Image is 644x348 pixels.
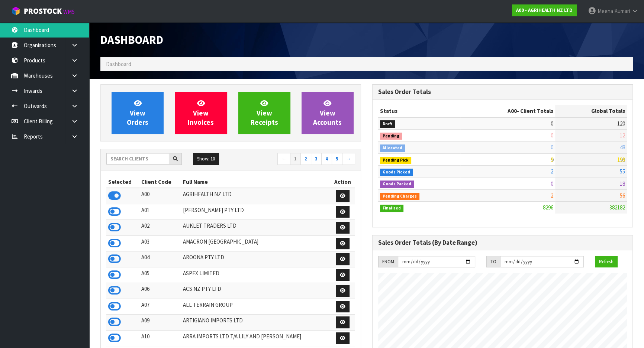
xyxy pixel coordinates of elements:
th: Status [378,105,460,117]
small: WMS [63,8,75,15]
a: 5 [332,153,342,165]
span: 56 [620,192,625,199]
td: A00 [139,188,181,204]
span: Finalised [380,205,403,212]
td: A01 [139,204,181,220]
span: Kumari [614,7,630,14]
span: 0 [551,180,553,187]
td: AUKLET TRADERS LTD [181,220,330,236]
td: AMACRON [GEOGRAPHIC_DATA] [181,235,330,251]
span: Draft [380,120,395,128]
span: 55 [620,168,625,175]
a: A00 - AGRIHEALTH NZ LTD [512,4,577,16]
button: Refresh [595,256,618,268]
h3: Sales Order Totals [378,88,627,95]
span: Meena [598,7,613,14]
th: Selected [106,176,139,188]
span: 18 [620,180,625,187]
th: Action [330,176,355,188]
a: ← [277,153,290,165]
td: A06 [139,283,181,299]
td: ARTIGIANO IMPORTS LTD [181,315,330,331]
td: AGRIHEALTH NZ LTD [181,188,330,204]
span: 2 [551,192,553,199]
a: ViewAccounts [302,92,354,134]
td: A02 [139,220,181,236]
span: Pending Pick [380,157,411,164]
td: ASPEX LIMITED [181,267,330,283]
span: View Accounts [313,99,342,127]
span: 0 [551,120,553,127]
span: Goods Picked [380,169,413,176]
span: View Receipts [251,99,278,127]
a: 2 [300,153,311,165]
span: Pending [380,133,402,140]
th: Client Code [139,176,181,188]
a: ViewOrders [112,92,164,134]
span: ProStock [24,6,62,16]
td: A10 [139,330,181,346]
strong: A00 - AGRIHEALTH NZ LTD [516,7,573,13]
td: A05 [139,267,181,283]
td: ARRA IMPORTS LTD T/A LILY AND [PERSON_NAME] [181,330,330,346]
a: ViewReceipts [238,92,290,134]
span: 382182 [609,204,625,211]
td: [PERSON_NAME] PTY LTD [181,204,330,220]
td: A03 [139,235,181,251]
td: A04 [139,251,181,267]
span: A00 [508,107,517,114]
td: AROONA PTY LTD [181,251,330,267]
input: Search clients [106,153,169,165]
td: A07 [139,299,181,315]
th: Global Totals [555,105,627,117]
td: ACS NZ PTY LTD [181,283,330,299]
a: 4 [321,153,332,165]
div: TO [486,256,500,268]
h3: Sales Order Totals (By Date Range) [378,239,627,246]
th: - Client Totals [460,105,555,117]
td: A09 [139,315,181,331]
span: 193 [617,156,625,163]
span: 48 [620,144,625,151]
a: ViewInvoices [175,92,227,134]
span: View Orders [127,99,148,127]
nav: Page navigation [236,153,355,166]
span: Pending Charges [380,193,419,200]
span: 0 [551,144,553,151]
span: Allocated [380,144,405,152]
th: Full Name [181,176,330,188]
img: cube-alt.png [11,6,20,16]
a: 3 [311,153,322,165]
span: Dashboard [100,33,163,47]
span: 8296 [543,204,553,211]
span: 0 [551,132,553,139]
button: Show: 10 [193,153,219,165]
span: 120 [617,120,625,127]
a: 1 [290,153,301,165]
span: Dashboard [106,61,131,68]
span: 12 [620,132,625,139]
span: 2 [551,168,553,175]
span: 9 [551,156,553,163]
span: Goods Packed [380,180,414,188]
a: → [342,153,355,165]
div: FROM [378,256,398,268]
td: ALL TERRAIN GROUP [181,299,330,315]
span: View Invoices [188,99,214,127]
